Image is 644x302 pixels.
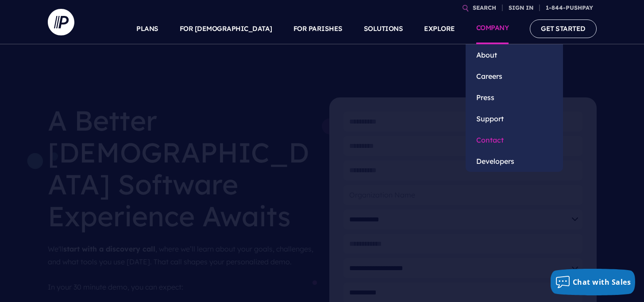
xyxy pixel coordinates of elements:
[424,13,455,44] a: EXPLORE
[573,277,631,287] span: Chat with Sales
[476,13,509,44] a: COMPANY
[466,151,563,172] a: Developers
[466,87,563,108] a: Press
[136,13,158,44] a: PLANS
[466,44,563,66] a: About
[364,13,403,44] a: SOLUTIONS
[180,13,272,44] a: FOR [DEMOGRAPHIC_DATA]
[466,66,563,87] a: Careers
[466,108,563,129] a: Support
[293,13,343,44] a: FOR PARISHES
[466,129,563,151] a: Contact
[551,269,636,295] button: Chat with Sales
[530,19,597,38] a: GET STARTED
